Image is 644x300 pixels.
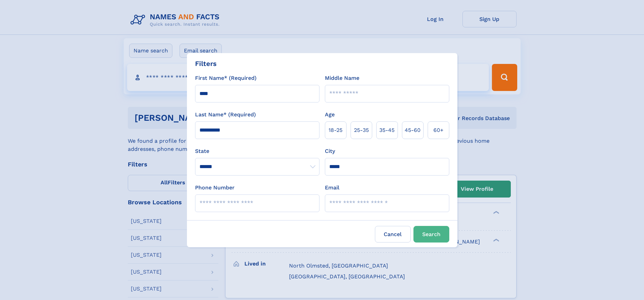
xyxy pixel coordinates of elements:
span: 25‑35 [354,126,369,134]
label: Last Name* (Required) [195,111,256,119]
span: 35‑45 [379,126,395,134]
label: First Name* (Required) [195,74,257,82]
span: 18‑25 [329,126,342,134]
label: State [195,147,319,155]
label: Middle Name [325,74,359,82]
span: 45‑60 [405,126,421,134]
label: Email [325,184,339,192]
span: 60+ [433,126,444,134]
label: Age [325,111,335,119]
label: Phone Number [195,184,235,192]
label: Cancel [375,226,411,243]
button: Search [413,226,449,243]
div: Filters [195,59,217,69]
label: City [325,147,335,155]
